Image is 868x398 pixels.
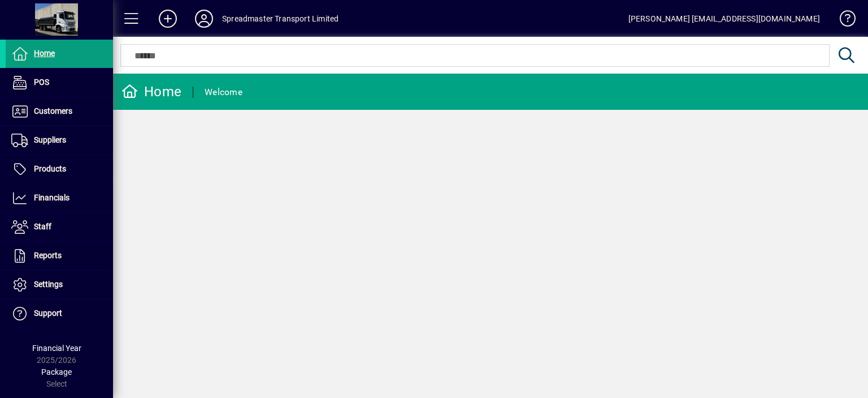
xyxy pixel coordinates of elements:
span: Support [34,309,62,318]
span: POS [34,78,49,87]
a: Knowledge Base [831,2,854,39]
a: Reports [6,242,113,270]
span: Financials [34,193,70,202]
span: Home [34,49,55,58]
a: Staff [6,213,113,241]
span: Reports [34,251,62,260]
span: Settings [34,280,63,289]
a: Financials [6,184,113,212]
div: Home [121,83,181,101]
button: Profile [186,8,222,29]
a: Support [6,299,113,328]
a: POS [6,69,113,97]
span: Staff [34,222,51,231]
span: Customers [34,106,72,115]
div: [PERSON_NAME] [EMAIL_ADDRESS][DOMAIN_NAME] [628,10,820,28]
button: Add [150,8,186,29]
span: Products [34,164,66,173]
div: Welcome [205,83,242,101]
span: Financial Year [32,344,81,353]
span: Suppliers [34,135,66,144]
a: Suppliers [6,126,113,155]
a: Products [6,155,113,183]
div: Spreadmaster Transport Limited [222,10,338,28]
a: Customers [6,97,113,126]
a: Settings [6,271,113,299]
span: Package [41,367,72,376]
